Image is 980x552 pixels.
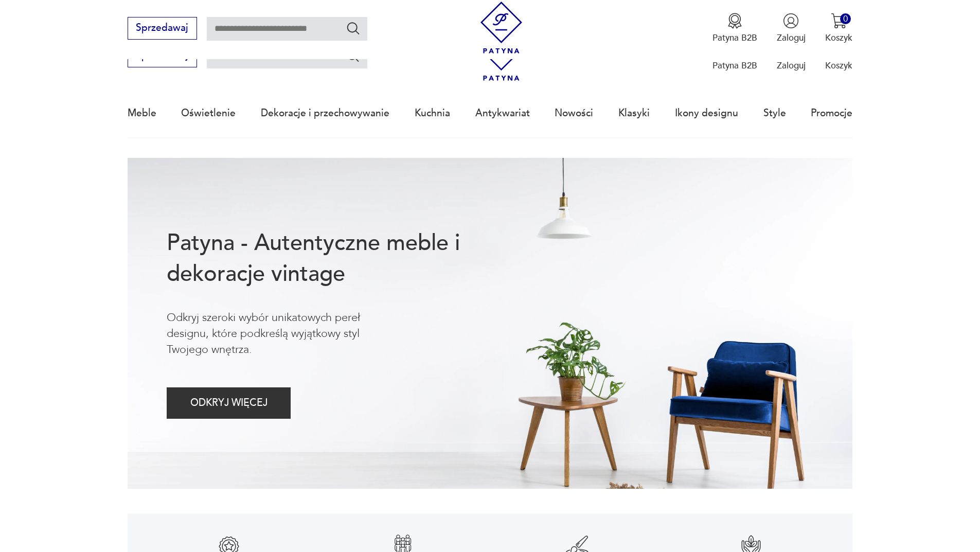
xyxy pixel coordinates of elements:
a: Ikony designu [675,90,738,137]
p: Koszyk [825,32,852,44]
p: Zaloguj [777,32,806,44]
img: Patyna - sklep z meblami i dekoracjami vintage [475,2,527,54]
button: 0Koszyk [825,13,852,44]
a: Promocje [811,90,852,137]
a: Klasyki [618,90,650,137]
h1: Patyna - Autentyczne meble i dekoracje vintage [167,228,500,290]
a: Oświetlenie [181,90,236,137]
p: Koszyk [825,60,852,72]
a: Nowości [555,90,593,137]
img: Ikona medalu [727,13,743,29]
a: Ikona medaluPatyna B2B [712,13,757,44]
a: Antykwariat [475,90,530,137]
p: Patyna B2B [712,32,757,44]
a: ODKRYJ WIĘCEJ [167,400,291,408]
img: Ikonka użytkownika [783,13,799,29]
a: Dekoracje i przechowywanie [261,90,389,137]
div: 0 [840,13,851,24]
p: Zaloguj [777,60,806,72]
a: Style [763,90,786,137]
a: Sprzedawaj [128,52,197,61]
button: Sprzedawaj [128,17,197,40]
button: Patyna B2B [712,13,757,44]
button: Szukaj [346,48,361,63]
button: Szukaj [346,21,361,35]
p: Odkryj szeroki wybór unikatowych pereł designu, które podkreślą wyjątkowy styl Twojego wnętrza. [167,310,401,358]
a: Kuchnia [415,90,450,137]
a: Meble [128,90,156,137]
img: Ikona koszyka [831,13,847,29]
button: ODKRYJ WIĘCEJ [167,387,291,419]
p: Patyna B2B [712,60,757,72]
a: Sprzedawaj [128,25,197,33]
button: Zaloguj [777,13,806,44]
